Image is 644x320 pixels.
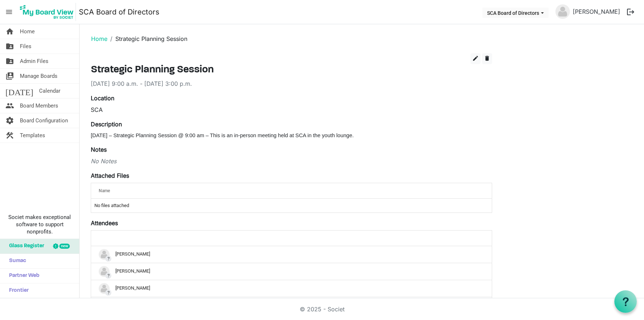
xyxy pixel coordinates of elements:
[20,54,48,68] span: Admin Files
[5,69,14,83] span: switch_account
[20,113,68,128] span: Board Configuration
[5,239,44,253] span: Glass Register
[91,280,492,297] td: ?Laura Gibson is template cell column header
[105,256,111,262] span: ?
[39,84,60,98] span: Calendar
[484,55,490,62] span: delete
[482,53,492,64] button: delete
[5,283,29,298] span: Frontier
[5,54,14,68] span: folder_shared
[91,171,129,180] label: Attached Files
[91,263,492,280] td: ?Jesse Young is template cell column header
[20,98,58,113] span: Board Members
[99,249,484,260] div: [PERSON_NAME]
[79,5,159,19] a: SCA Board of Directors
[105,273,111,279] span: ?
[20,69,57,83] span: Manage Boards
[472,55,479,62] span: edit
[91,199,492,212] td: No files attached
[91,94,114,102] label: Location
[99,283,484,294] div: [PERSON_NAME]
[5,128,14,143] span: construction
[99,266,484,277] div: [PERSON_NAME]
[570,4,623,19] a: [PERSON_NAME]
[91,35,107,42] a: Home
[91,297,492,314] td: ?Marian Hardy is template cell column header
[5,269,39,283] span: Partner Web
[470,53,481,64] button: edit
[20,24,35,39] span: Home
[5,84,33,98] span: [DATE]
[91,120,122,129] label: Description
[91,131,492,139] p: [DATE] – Strategic Planning Session @ 9:00 am – This is an in-person meeting held at SCA in the y...
[91,246,492,263] td: ?Brenda Blackstock is template cell column header
[91,105,492,114] div: SCA
[91,79,492,88] div: [DATE] 9:00 a.m. - [DATE] 3:00 p.m.
[59,244,70,249] div: new
[99,283,110,294] img: no-profile-picture.svg
[18,3,76,21] img: My Board View Logo
[20,39,31,54] span: Files
[5,24,14,39] span: home
[623,4,638,20] button: logout
[91,219,118,227] label: Attendees
[107,34,187,43] li: Strategic Planning Session
[2,5,16,19] span: menu
[20,128,45,143] span: Templates
[91,64,492,76] h3: Strategic Planning Session
[99,249,110,260] img: no-profile-picture.svg
[3,214,76,235] span: Societ makes exceptional software to support nonprofits.
[555,4,570,19] img: no-profile-picture.svg
[5,254,26,268] span: Sumac
[18,3,79,21] a: My Board View Logo
[5,113,14,128] span: settings
[91,145,107,154] label: Notes
[99,266,110,277] img: no-profile-picture.svg
[5,39,14,54] span: folder_shared
[105,290,111,296] span: ?
[99,188,110,193] span: Name
[300,306,345,313] a: © 2025 - Societ
[91,157,492,165] div: No Notes
[482,8,549,18] button: SCA Board of Directors dropdownbutton
[5,98,14,113] span: people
